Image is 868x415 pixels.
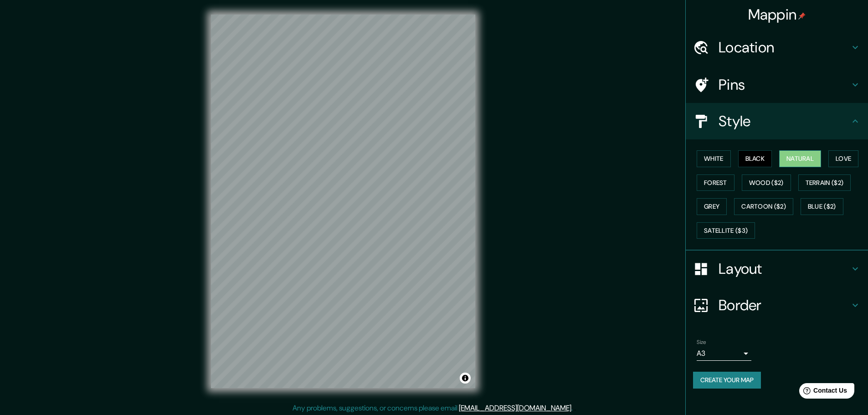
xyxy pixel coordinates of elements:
[459,403,571,413] a: [EMAIL_ADDRESS][DOMAIN_NAME]
[693,372,761,389] button: Create your map
[719,76,850,94] h4: Pins
[573,403,574,414] div: .
[828,150,858,167] button: Love
[697,174,734,191] button: Forest
[697,150,731,167] button: White
[211,15,475,388] canvas: Map
[734,198,793,215] button: Cartoon ($2)
[686,67,868,103] div: Pins
[742,174,791,191] button: Wood ($2)
[798,12,806,20] img: pin-icon.png
[697,346,751,361] div: A3
[738,150,772,167] button: Black
[686,29,868,66] div: Location
[574,403,576,414] div: .
[697,198,727,215] button: Grey
[686,287,868,323] div: Border
[719,296,850,314] h4: Border
[787,379,858,405] iframe: Help widget launcher
[293,403,573,414] p: Any problems, suggestions, or concerns please email .
[801,198,843,215] button: Blue ($2)
[460,373,471,384] button: Toggle attribution
[686,251,868,287] div: Layout
[719,38,850,56] h4: Location
[748,5,806,24] h4: Mappin
[779,150,821,167] button: Natural
[697,222,755,239] button: Satellite ($3)
[719,260,850,278] h4: Layout
[798,174,851,191] button: Terrain ($2)
[719,112,850,130] h4: Style
[686,103,868,139] div: Style
[697,338,706,346] label: Size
